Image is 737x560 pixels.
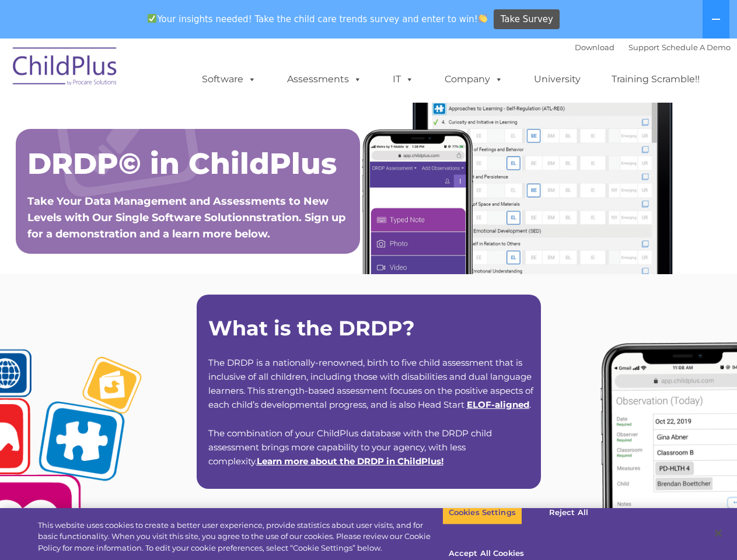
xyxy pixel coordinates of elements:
[38,520,442,554] div: This website uses cookies to create a better user experience, provide statistics about user visit...
[494,9,560,30] a: Take Survey
[433,68,515,91] a: Company
[257,456,441,467] a: Learn more about the DRDP in ChildPlus
[522,68,592,91] a: University
[467,399,529,410] a: ELOF-aligned
[628,43,659,52] a: Support
[190,68,268,91] a: Software
[143,8,493,30] span: Your insights needed! Take the child care trends survey and enter to win!
[7,39,124,97] img: ChildPlus by Procare Solutions
[257,456,443,467] span: !
[275,68,373,91] a: Assessments
[705,520,731,546] button: Close
[532,501,605,525] button: Reject All
[27,195,345,240] span: Take Your Data Management and Assessments to New Levels with Our Single Software Solutionnstratio...
[208,357,533,410] span: The DRDP is a nationally-renowned, birth to five child assessment that is inclusive of all childr...
[501,9,553,30] span: Take Survey
[442,501,522,525] button: Cookies Settings
[148,14,156,23] img: ✅
[208,428,492,467] span: The combination of your ChildPlus database with the DRDP child assessment brings more capability ...
[381,68,425,91] a: IT
[478,14,487,23] img: 👏
[208,316,415,341] strong: What is the DRDP?
[575,43,731,52] font: |
[27,146,337,181] span: DRDP© in ChildPlus
[662,43,731,52] a: Schedule A Demo
[575,43,614,52] a: Download
[600,68,711,91] a: Training Scramble!!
